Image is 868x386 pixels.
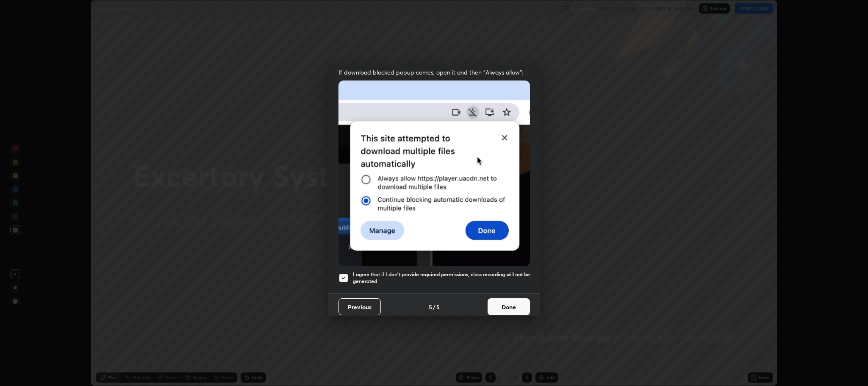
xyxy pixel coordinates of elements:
img: downloads-permission-blocked.gif [338,81,530,266]
button: Previous [338,298,381,315]
button: Done [488,298,530,315]
h4: 5 [436,303,440,311]
span: If download blocked popup comes, open it and then "Always allow": [338,68,530,76]
h4: 5 [429,303,432,311]
h4: / [433,303,435,311]
h5: I agree that if I don't provide required permissions, class recording will not be generated [353,271,530,284]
